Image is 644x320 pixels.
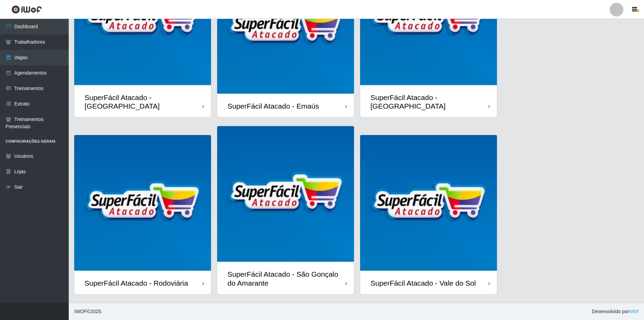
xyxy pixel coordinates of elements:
[592,308,639,315] span: Desenvolvido por
[227,270,345,287] div: SuperFácil Atacado - São Gonçalo do Amarante
[74,135,211,272] img: cardImg
[217,126,354,294] a: SuperFácil Atacado - São Gonçalo do Amarante
[11,5,42,14] img: CoreUI Logo
[85,93,202,110] div: SuperFácil Atacado - [GEOGRAPHIC_DATA]
[74,135,211,294] a: SuperFácil Atacado - Rodoviária
[74,309,87,314] span: IWOF
[74,308,102,315] span: © 2025 .
[370,279,476,287] div: SuperFácil Atacado - Vale do Sol
[85,279,188,287] div: SuperFácil Atacado - Rodoviária
[360,135,497,294] a: SuperFácil Atacado - Vale do Sol
[217,126,354,263] img: cardImg
[370,93,488,110] div: SuperFácil Atacado - [GEOGRAPHIC_DATA]
[227,102,319,110] div: SuperFácil Atacado - Emaús
[629,309,639,314] a: iWof
[360,135,497,272] img: cardImg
